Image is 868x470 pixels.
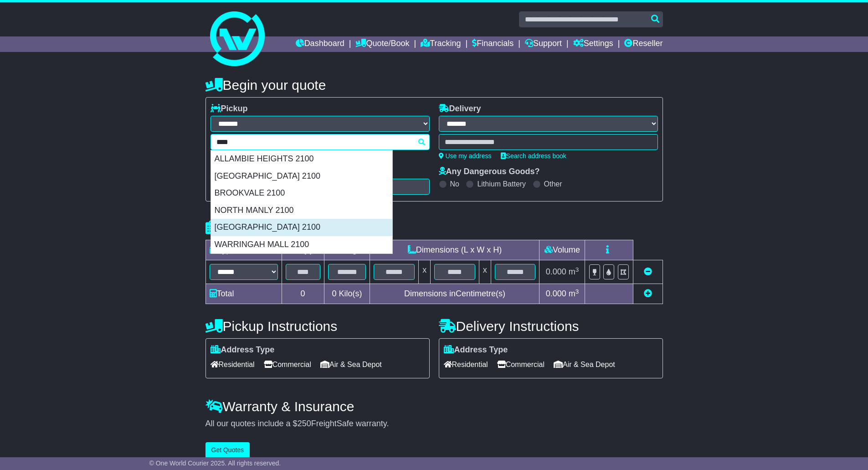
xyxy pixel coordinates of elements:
[419,260,431,284] td: x
[211,219,392,236] div: [GEOGRAPHIC_DATA] 2100
[444,357,488,372] span: Residential
[211,202,392,219] div: NORTH MANLY 2100
[569,289,579,298] span: m
[205,240,282,260] td: Type
[544,180,562,188] label: Other
[332,289,336,298] span: 0
[282,284,324,304] td: 0
[211,185,392,202] div: BROOKVALE 2100
[205,442,250,458] button: Get Quotes
[211,150,392,168] div: ALLAMBIE HEIGHTS 2100
[298,419,311,428] span: 250
[205,220,320,235] h4: Package details |
[477,180,526,188] label: Lithium Battery
[575,288,579,295] sup: 3
[439,319,663,334] h4: Delivery Instructions
[479,260,491,284] td: x
[211,168,392,185] div: [GEOGRAPHIC_DATA] 2100
[554,357,615,372] span: Air & Sea Depot
[644,289,652,298] a: Add new item
[211,104,248,114] label: Pickup
[450,180,459,188] label: No
[421,36,461,52] a: Tracking
[324,284,370,304] td: Kilo(s)
[501,152,566,160] a: Search address book
[569,267,579,276] span: m
[320,357,382,372] span: Air & Sea Depot
[439,152,492,160] a: Use my address
[370,240,539,260] td: Dimensions (L x W x H)
[211,357,255,372] span: Residential
[355,36,409,52] a: Quote/Book
[575,266,579,273] sup: 3
[439,167,540,177] label: Any Dangerous Goods?
[211,236,392,253] div: WARRINGAH MALL 2100
[264,357,311,372] span: Commercial
[573,36,613,52] a: Settings
[497,357,544,372] span: Commercial
[205,284,282,304] td: Total
[149,460,281,467] span: © One World Courier 2025. All rights reserved.
[644,267,652,276] a: Remove this item
[525,36,562,52] a: Support
[439,104,481,114] label: Delivery
[624,36,663,52] a: Reseller
[370,284,539,304] td: Dimensions in Centimetre(s)
[205,77,663,93] h4: Begin your quote
[211,134,430,150] typeahead: Please provide city
[205,399,663,414] h4: Warranty & Insurance
[539,240,585,260] td: Volume
[546,289,566,298] span: 0.000
[205,319,430,334] h4: Pickup Instructions
[444,345,508,355] label: Address Type
[472,36,514,52] a: Financials
[296,36,344,52] a: Dashboard
[205,419,663,429] div: All our quotes include a $ FreightSafe warranty.
[211,345,275,355] label: Address Type
[546,267,566,276] span: 0.000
